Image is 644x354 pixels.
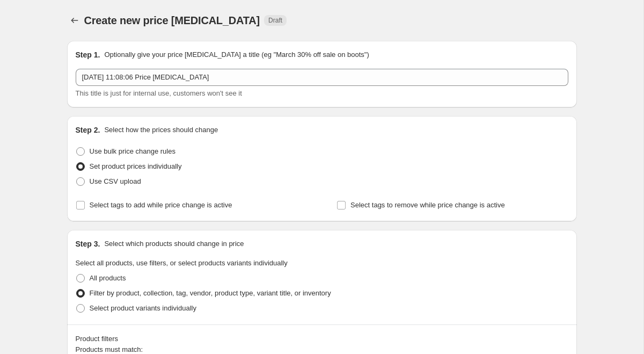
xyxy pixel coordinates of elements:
input: 30% off holiday sale [76,69,568,86]
span: Products must match: [76,345,143,353]
p: Select how the prices should change [104,125,218,135]
div: Product filters [76,334,568,344]
span: Select all products, use filters, or select products variants individually [76,259,288,267]
span: Draft [268,16,282,25]
span: Filter by product, collection, tag, vendor, product type, variant title, or inventory [90,289,331,297]
h2: Step 2. [76,125,100,135]
span: Select product variants individually [90,304,196,312]
span: Set product prices individually [90,162,182,170]
button: Price change jobs [67,13,82,28]
span: Select tags to add while price change is active [90,201,232,209]
p: Select which products should change in price [104,239,244,249]
p: Optionally give your price [MEDICAL_DATA] a title (eg "March 30% off sale on boots") [104,49,369,60]
span: All products [90,274,126,282]
h2: Step 3. [76,239,100,249]
span: Use CSV upload [90,177,141,185]
span: Use bulk price change rules [90,147,175,155]
h2: Step 1. [76,49,100,60]
span: This title is just for internal use, customers won't see it [76,89,242,97]
span: Create new price [MEDICAL_DATA] [84,15,260,26]
span: Select tags to remove while price change is active [350,201,505,209]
